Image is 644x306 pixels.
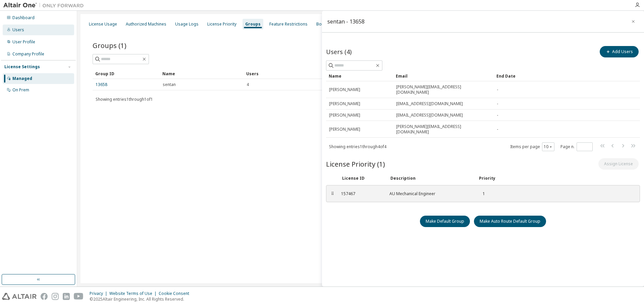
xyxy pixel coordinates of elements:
span: Showing entries 1 through 4 of 4 [329,144,386,149]
span: - [497,127,498,132]
div: Groups [245,21,261,27]
button: Make Default Group [420,216,470,227]
div: Managed [12,76,32,81]
div: Cookie Consent [159,291,193,296]
div: Website Terms of Use [109,291,159,296]
span: 4 [247,82,249,87]
span: [PERSON_NAME][EMAIL_ADDRESS][DOMAIN_NAME] [396,124,491,135]
span: Page n. [560,142,593,151]
div: License ID [342,176,382,181]
div: Name [329,71,390,81]
img: linkedin.svg [63,293,70,300]
span: sentan [163,82,176,87]
div: ⠿ [330,191,334,196]
div: License Usage [89,21,117,27]
div: Privacy [90,291,109,296]
button: Make Auto Route Default Group [474,216,546,227]
img: altair_logo.svg [2,293,37,300]
button: Add Users [600,46,639,57]
a: 13658 [96,82,107,87]
div: Group ID [95,68,157,79]
span: Users (4) [326,48,352,56]
span: [PERSON_NAME][EMAIL_ADDRESS][DOMAIN_NAME] [396,84,491,95]
div: 1 [478,191,485,196]
div: Name [162,68,241,79]
div: Authorized Machines [126,21,166,27]
div: Users [12,27,24,33]
button: Assign License [598,158,639,170]
div: AU Mechanical Engineer [389,191,470,196]
div: Users [246,68,610,79]
span: License Priority (1) [326,159,385,169]
span: [EMAIL_ADDRESS][DOMAIN_NAME] [396,113,463,118]
div: License Priority [207,21,236,27]
span: [PERSON_NAME] [329,101,360,106]
div: Description [390,176,471,181]
div: sentan - 13658 [327,19,365,24]
span: - [497,87,498,92]
img: facebook.svg [41,293,48,300]
div: User Profile [12,39,35,45]
div: Email [396,71,491,81]
div: End Date [496,71,621,81]
div: 157467 [341,191,381,196]
span: - [497,101,498,106]
div: Priority [479,176,495,181]
span: Showing entries 1 through 1 of 1 [96,96,153,102]
div: License Settings [4,64,40,70]
p: © 2025 Altair Engineering, Inc. All Rights Reserved. [90,296,193,302]
img: youtube.svg [74,293,84,300]
span: Items per page [510,142,554,151]
div: Borrow Settings [316,21,347,27]
div: Feature Restrictions [269,21,308,27]
span: - [497,113,498,118]
span: [EMAIL_ADDRESS][DOMAIN_NAME] [396,101,463,106]
span: [PERSON_NAME] [329,87,360,92]
img: Altair One [3,2,87,9]
div: On Prem [12,87,29,93]
span: [PERSON_NAME] [329,113,360,118]
div: Usage Logs [175,21,199,27]
div: Dashboard [12,15,35,20]
span: [PERSON_NAME] [329,127,360,132]
div: Company Profile [12,51,44,57]
img: instagram.svg [52,293,59,300]
button: 10 [544,144,553,149]
span: Groups (1) [93,41,126,50]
